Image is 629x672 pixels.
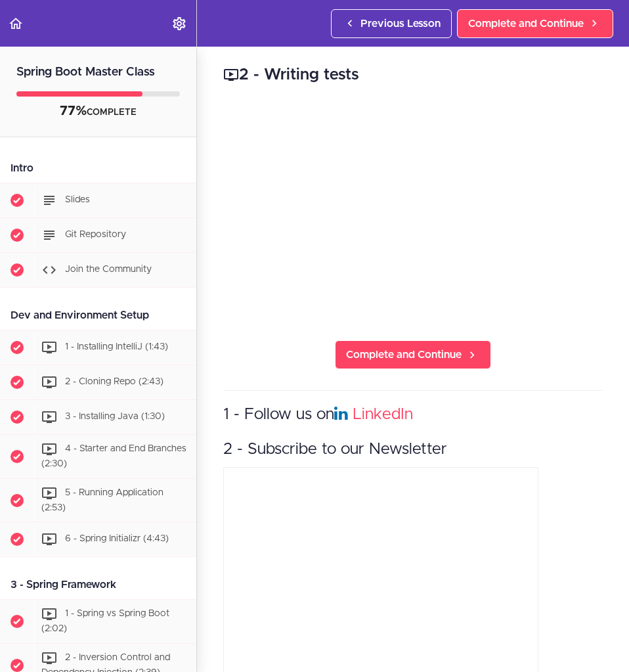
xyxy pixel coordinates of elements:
span: Git Repository [65,230,126,239]
a: LinkedIn [353,407,413,422]
a: Complete and Continue [457,9,613,38]
span: 3 - Installing Java (1:30) [65,412,165,421]
span: Complete and Continue [468,16,584,32]
h2: 2 - Writing tests [223,64,603,86]
span: Join the Community [65,265,152,274]
span: 1 - Installing IntelliJ (1:43) [65,342,168,351]
iframe: Video Player [223,106,603,319]
span: 1 - Spring vs Spring Boot (2:02) [41,610,169,634]
h3: 2 - Subscribe to our Newsletter [223,439,603,460]
a: Complete and Continue [335,340,491,369]
span: Slides [65,195,90,204]
span: 5 - Running Application (2:53) [41,488,163,512]
a: Previous Lesson [331,9,452,38]
span: 77% [60,104,87,118]
span: Complete and Continue [346,347,462,363]
svg: Settings Menu [171,16,187,32]
span: 2 - Cloning Repo (2:43) [65,377,163,386]
div: COMPLETE [16,103,180,120]
span: Previous Lesson [360,16,441,32]
h3: 1 - Follow us on [223,404,603,426]
span: 6 - Spring Initializr (4:43) [65,535,169,544]
span: 4 - Starter and End Branches (2:30) [41,444,186,468]
svg: Back to course curriculum [8,16,24,32]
